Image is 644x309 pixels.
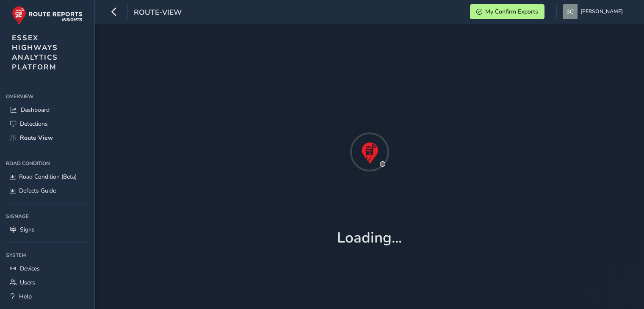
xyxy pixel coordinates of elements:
div: Signage [6,210,88,223]
span: Users [20,279,35,287]
a: Defects Guide [6,184,88,198]
span: route-view [134,7,182,19]
span: Road Condition (Beta) [19,173,77,181]
a: Route View [6,131,88,145]
span: [PERSON_NAME] [580,4,623,19]
a: Detections [6,117,88,131]
a: Dashboard [6,103,88,117]
a: Users [6,276,88,290]
iframe: Intercom live chat [615,280,636,301]
img: diamond-layout [563,4,578,19]
span: Route View [20,134,53,142]
a: Devices [6,262,88,276]
span: Help [19,292,32,301]
a: Help [6,290,88,303]
span: Signs [20,226,35,234]
span: ESSEX HIGHWAYS ANALYTICS PLATFORM [12,33,58,72]
div: Overview [6,90,88,103]
button: My Confirm Exports [470,4,544,19]
img: rr logo [12,6,83,25]
div: Road Condition [6,157,88,170]
a: Signs [6,223,88,237]
h1: Loading... [337,229,402,247]
span: Dashboard [21,106,50,114]
span: Detections [20,120,48,128]
span: Devices [20,265,40,273]
span: Defects Guide [19,187,56,195]
button: [PERSON_NAME] [563,4,626,19]
span: My Confirm Exports [485,8,538,16]
a: Road Condition (Beta) [6,170,88,184]
div: System [6,249,88,262]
